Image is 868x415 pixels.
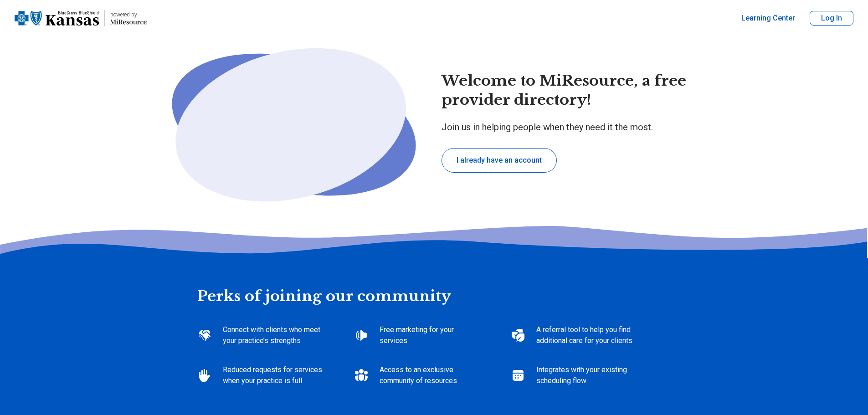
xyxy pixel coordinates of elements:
p: Integrates with your existing scheduling flow [536,364,638,386]
a: Learning Center [741,13,795,24]
button: Log In [810,11,853,26]
p: Reduced requests for services when your practice is full [223,364,325,386]
a: Home page [15,4,147,33]
h2: Perks of joining our community [197,258,671,306]
p: Free marketing for your services [380,324,482,346]
h1: Welcome to MiResource, a free provider directory! [442,72,711,109]
p: A referral tool to help you find additional care for your clients [536,324,638,346]
p: Connect with clients who meet your practice’s strengths [223,324,325,346]
p: Access to an exclusive community of resources [380,364,482,386]
p: Join us in helping people when they need it the most. [442,121,711,133]
p: powered by [110,11,147,18]
button: I already have an account [442,148,557,173]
